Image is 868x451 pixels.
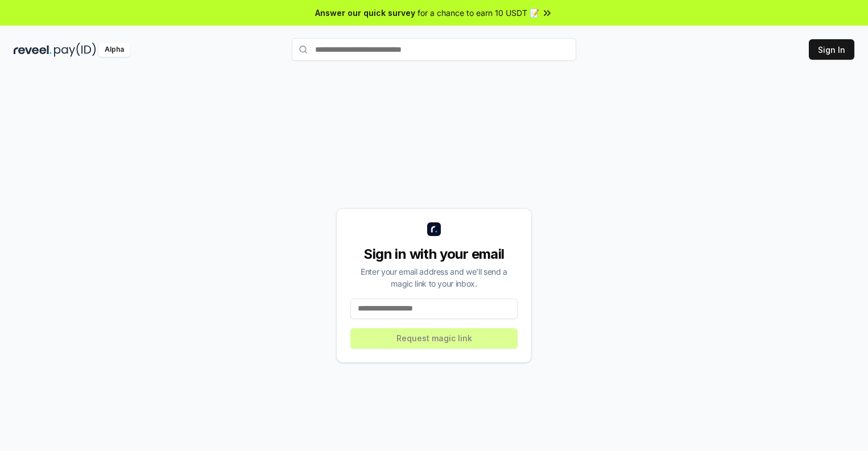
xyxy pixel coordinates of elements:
[418,7,539,19] span: for a chance to earn 10 USDT 📝
[14,43,52,57] img: reveel_dark
[315,7,415,19] span: Answer our quick survey
[350,245,518,263] div: Sign in with your email
[350,266,518,289] div: Enter your email address and we’ll send a magic link to your inbox.
[809,39,854,60] button: Sign In
[98,43,130,57] div: Alpha
[427,222,441,236] img: logo_small
[54,43,96,57] img: pay_id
